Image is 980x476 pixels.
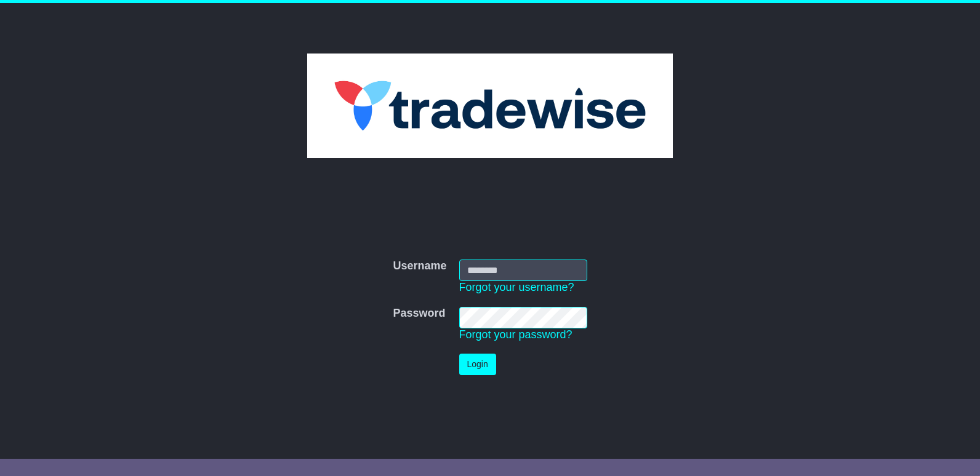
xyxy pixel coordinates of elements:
[459,354,496,375] button: Login
[459,281,574,293] a: Forgot your username?
[307,54,673,158] img: Tradewise Global Logistics
[393,260,446,273] label: Username
[393,307,445,320] label: Password
[459,328,572,341] a: Forgot your password?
